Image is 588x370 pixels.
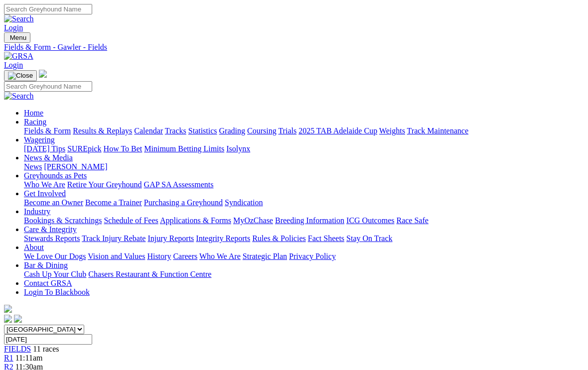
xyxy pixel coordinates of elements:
[24,279,72,287] a: Contact GRSA
[4,334,92,345] input: Select date
[24,162,584,171] div: News & Media
[24,189,66,198] a: Get Involved
[252,234,306,243] a: Rules & Policies
[24,234,584,243] div: Care & Integrity
[4,354,13,362] a: R1
[396,216,428,225] a: Race Safe
[24,216,584,225] div: Industry
[24,234,80,243] a: Stewards Reports
[134,126,163,135] a: Calendar
[24,162,42,171] a: News
[379,126,405,135] a: Weights
[173,252,197,260] a: Careers
[14,315,22,323] img: twitter.svg
[298,126,377,135] a: 2025 TAB Adelaide Cup
[67,144,101,153] a: SUREpick
[233,216,273,225] a: MyOzChase
[73,126,132,135] a: Results & Replays
[199,252,241,260] a: Who We Are
[33,345,59,353] span: 11 races
[308,234,344,243] a: Fact Sheets
[275,216,344,225] a: Breeding Information
[24,126,584,135] div: Racing
[44,162,107,171] a: [PERSON_NAME]
[346,234,392,243] a: Stay On Track
[24,252,584,261] div: About
[24,198,584,207] div: Get Involved
[10,34,26,41] span: Menu
[4,92,34,101] img: Search
[88,252,145,260] a: Vision and Values
[144,198,223,207] a: Purchasing a Greyhound
[147,234,194,243] a: Injury Reports
[104,144,143,153] a: How To Bet
[24,135,55,144] a: Wagering
[15,354,43,362] span: 11:11am
[67,180,142,189] a: Retire Your Greyhound
[4,43,584,52] a: Fields & Form - Gawler - Fields
[4,345,31,353] a: FIELDS
[39,70,47,78] img: logo-grsa-white.png
[4,32,30,43] button: Toggle navigation
[24,144,584,153] div: Wagering
[24,216,102,225] a: Bookings & Scratchings
[24,198,83,207] a: Become an Owner
[165,126,186,135] a: Tracks
[24,270,86,278] a: Cash Up Your Club
[24,118,46,126] a: Racing
[24,207,50,216] a: Industry
[4,23,23,32] a: Login
[24,144,65,153] a: [DATE] Tips
[24,252,86,260] a: We Love Our Dogs
[82,234,146,243] a: Track Injury Rebate
[24,126,71,135] a: Fields & Form
[24,243,44,251] a: About
[24,225,77,234] a: Care & Integrity
[4,52,33,61] img: GRSA
[8,72,33,80] img: Close
[4,14,34,23] img: Search
[4,70,37,81] button: Toggle navigation
[88,270,211,278] a: Chasers Restaurant & Function Centre
[243,252,287,260] a: Strategic Plan
[188,126,217,135] a: Statistics
[4,61,23,69] a: Login
[147,252,171,260] a: History
[407,126,468,135] a: Track Maintenance
[104,216,158,225] a: Schedule of Fees
[24,171,87,180] a: Greyhounds as Pets
[24,153,73,162] a: News & Media
[346,216,394,225] a: ICG Outcomes
[160,216,231,225] a: Applications & Forms
[24,270,584,279] div: Bar & Dining
[278,126,296,135] a: Trials
[289,252,336,260] a: Privacy Policy
[219,126,245,135] a: Grading
[24,261,68,269] a: Bar & Dining
[24,288,90,296] a: Login To Blackbook
[24,109,43,117] a: Home
[196,234,250,243] a: Integrity Reports
[247,126,277,135] a: Coursing
[144,144,224,153] a: Minimum Betting Limits
[85,198,142,207] a: Become a Trainer
[225,198,263,207] a: Syndication
[144,180,214,189] a: GAP SA Assessments
[24,180,65,189] a: Who We Are
[4,4,92,14] input: Search
[226,144,250,153] a: Isolynx
[4,305,12,313] img: logo-grsa-white.png
[24,180,584,189] div: Greyhounds as Pets
[4,315,12,323] img: facebook.svg
[4,81,92,92] input: Search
